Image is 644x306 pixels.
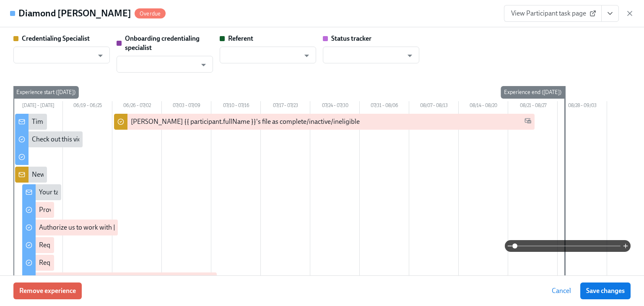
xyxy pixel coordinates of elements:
h4: Diamond [PERSON_NAME] [18,7,131,20]
div: [DATE] – [DATE] [13,101,63,112]
div: 08/07 – 08/13 [409,101,459,112]
strong: Onboarding credentialing specialist [125,34,200,52]
span: View Participant task page [511,9,595,18]
div: 07/24 – 07/30 [310,101,360,112]
div: Experience start ([DATE]) [13,86,79,99]
div: 08/14 – 08/20 [459,101,508,112]
div: Provide us with some extra info for the [US_STATE] state application [39,205,231,214]
div: 07/10 – 07/16 [211,101,261,112]
strong: Referent [228,34,253,42]
span: Save changes [586,287,625,295]
span: Overdue [135,10,166,17]
a: View Participant task page [504,5,602,22]
div: 08/21 – 08/27 [508,101,558,112]
div: [PERSON_NAME] {{ participant.fullName }}'s file as complete/inactive/ineligible [131,117,360,126]
div: New doctor enrolled in OCC licensure process: {{ participant.fullName }} [32,170,238,179]
button: Open [94,49,107,62]
div: Request your JCDNE scores [39,258,119,267]
strong: Status tracker [331,34,371,42]
strong: Credentialing Specialist [22,34,90,42]
div: 07/17 – 07/23 [261,101,310,112]
span: Remove experience [19,287,76,295]
button: Open [197,58,210,71]
button: View task page [601,5,619,22]
button: Cancel [546,282,577,299]
div: 08/28 – 09/03 [558,101,607,112]
div: Check out this video to learn more about the OCC [32,135,172,144]
button: Open [403,49,416,62]
span: Work Email [525,117,531,127]
div: Time to begin your [US_STATE] license application [32,117,174,126]
div: Authorize us to work with [US_STATE] on your behalf [39,223,189,232]
span: Cancel [552,287,571,295]
button: Open [300,49,313,62]
div: 06/26 – 07/02 [112,101,162,112]
button: Remove experience [13,282,82,299]
div: 07/03 – 07/09 [162,101,211,112]
button: Save changes [580,282,631,299]
div: Your tailored to-do list for [US_STATE] licensing process [39,188,197,197]
div: 07/31 – 08/06 [360,101,409,112]
div: 06/19 – 06/25 [63,101,112,112]
div: Experience end ([DATE]) [501,86,565,99]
